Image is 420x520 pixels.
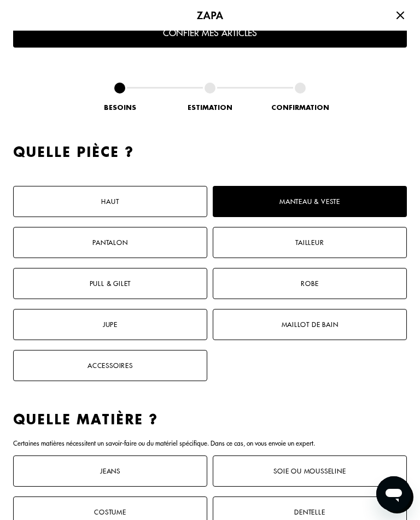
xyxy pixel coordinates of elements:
[213,455,407,487] button: Soie ou mousseline
[13,350,207,381] button: Accessoires
[65,104,174,111] div: Besoins
[293,379,409,415] div: Besoin d’une retouche ? avec un artisan [PERSON_NAME].
[155,104,265,111] div: Estimation
[13,227,207,258] button: Pantalon
[13,186,207,217] button: Haut
[13,455,207,487] button: Jeans
[213,268,407,299] button: Robe
[376,476,411,511] iframe: Bouton de lancement de la fenêtre de messagerie
[13,411,407,429] h2: Quelle matière ?
[213,186,407,217] button: Manteau & Veste
[13,18,407,48] button: Confier mes articles
[13,309,207,340] button: Jupe
[13,439,407,448] p: Certaines matières nécessitent un savoir-faire ou du matériel spécifique. Dans ce cas, on vous en...
[197,11,223,19] img: Logo Zapa by Tilli
[13,268,207,299] button: Pull & gilet
[213,309,407,340] button: Maillot de bain
[293,142,409,426] div: Affirmez une allure sophistiquée avec le gilet Noun. Ce modèle noir en maille côtelée épouse la s...
[246,104,355,111] div: Confirmation
[213,227,407,258] button: Tailleur
[13,144,407,162] h2: Quelle pièce ?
